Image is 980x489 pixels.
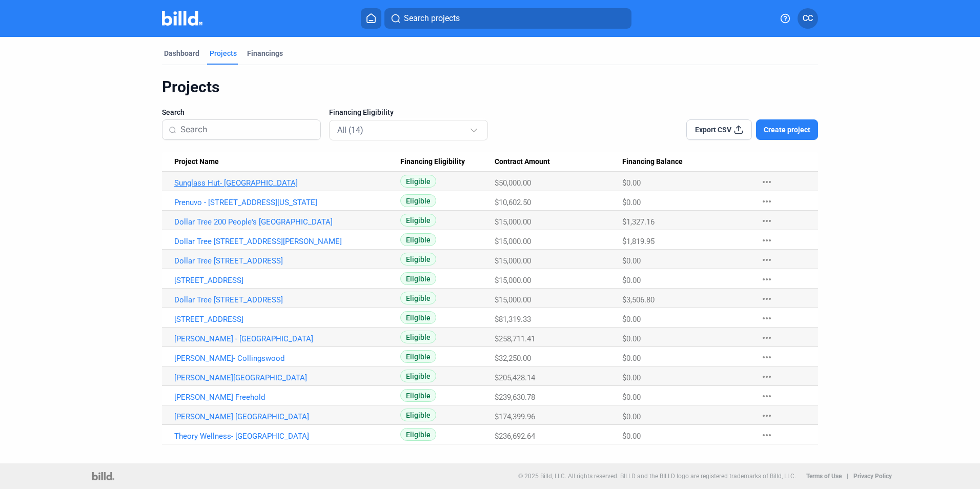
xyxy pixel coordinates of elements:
[164,48,199,58] div: Dashboard
[174,334,400,343] a: [PERSON_NAME] - [GEOGRAPHIC_DATA]
[174,295,400,304] a: Dollar Tree [STREET_ADDRESS]
[761,254,773,266] mat-icon: more_horiz
[174,315,400,324] a: [STREET_ADDRESS]
[622,237,655,246] span: $1,819.95
[400,194,436,207] span: Eligible
[761,390,773,402] mat-icon: more_horiz
[495,256,531,266] span: $15,000.00
[404,12,460,25] span: Search projects
[622,276,641,285] span: $0.00
[806,473,842,480] b: Terms of Use
[622,198,641,207] span: $0.00
[210,48,237,58] div: Projects
[761,273,773,286] mat-icon: more_horiz
[400,389,436,402] span: Eligible
[400,175,436,188] span: Eligible
[400,370,436,382] span: Eligible
[756,119,818,140] button: Create project
[495,198,531,207] span: $10,602.50
[174,256,400,266] a: Dollar Tree [STREET_ADDRESS]
[384,8,631,29] button: Search projects
[174,157,219,167] span: Project Name
[853,473,892,480] b: Privacy Policy
[761,234,773,247] mat-icon: more_horiz
[174,217,400,227] a: Dollar Tree 200 People's [GEOGRAPHIC_DATA]
[174,393,400,402] a: [PERSON_NAME] Freehold
[622,256,641,266] span: $0.00
[761,371,773,383] mat-icon: more_horiz
[622,393,641,402] span: $0.00
[174,198,400,207] a: Prenuvo - [STREET_ADDRESS][US_STATE]
[162,11,202,26] img: Billd Company Logo
[518,473,796,480] p: © 2025 Billd, LLC. All rights reserved. BILLD and the BILLD logo are registered trademarks of Bil...
[622,217,655,227] span: $1,327.16
[174,412,400,421] a: [PERSON_NAME] [GEOGRAPHIC_DATA]
[622,412,641,421] span: $0.00
[400,409,436,421] span: Eligible
[400,350,436,363] span: Eligible
[622,178,641,188] span: $0.00
[803,12,813,25] span: CC
[174,276,400,285] a: [STREET_ADDRESS]
[622,334,641,343] span: $0.00
[495,237,531,246] span: $15,000.00
[400,214,436,227] span: Eligible
[247,48,283,58] div: Financings
[174,373,400,382] a: [PERSON_NAME][GEOGRAPHIC_DATA]
[495,157,550,167] span: Contract Amount
[622,354,641,363] span: $0.00
[495,334,535,343] span: $258,711.41
[495,393,535,402] span: $239,630.78
[622,373,641,382] span: $0.00
[761,176,773,188] mat-icon: more_horiz
[622,157,750,167] div: Financing Balance
[761,429,773,441] mat-icon: more_horiz
[495,276,531,285] span: $15,000.00
[798,8,818,29] button: CC
[761,410,773,422] mat-icon: more_horiz
[174,432,400,441] a: Theory Wellness- [GEOGRAPHIC_DATA]
[495,178,531,188] span: $50,000.00
[622,157,683,167] span: Financing Balance
[400,253,436,266] span: Eligible
[495,157,622,167] div: Contract Amount
[495,354,531,363] span: $32,250.00
[761,195,773,208] mat-icon: more_horiz
[622,295,655,304] span: $3,506.80
[761,215,773,227] mat-icon: more_horiz
[162,107,185,117] span: Search
[847,473,848,480] p: |
[180,119,314,140] input: Search
[174,354,400,363] a: [PERSON_NAME]- Collingswood
[761,332,773,344] mat-icon: more_horiz
[400,272,436,285] span: Eligible
[622,432,641,441] span: $0.00
[495,432,535,441] span: $236,692.64
[174,178,400,188] a: Sunglass Hut- [GEOGRAPHIC_DATA]
[329,107,394,117] span: Financing Eligibility
[764,125,810,135] span: Create project
[400,292,436,304] span: Eligible
[174,157,400,167] div: Project Name
[400,157,465,167] span: Financing Eligibility
[686,119,752,140] button: Export CSV
[162,77,818,97] div: Projects
[337,125,363,135] mat-select-trigger: All (14)
[761,312,773,324] mat-icon: more_horiz
[174,237,400,246] a: Dollar Tree [STREET_ADDRESS][PERSON_NAME]
[495,412,535,421] span: $174,399.96
[495,295,531,304] span: $15,000.00
[400,311,436,324] span: Eligible
[495,373,535,382] span: $205,428.14
[400,157,495,167] div: Financing Eligibility
[92,472,114,480] img: logo
[761,293,773,305] mat-icon: more_horiz
[400,428,436,441] span: Eligible
[761,351,773,363] mat-icon: more_horiz
[495,217,531,227] span: $15,000.00
[622,315,641,324] span: $0.00
[400,233,436,246] span: Eligible
[400,331,436,343] span: Eligible
[495,315,531,324] span: $81,319.33
[695,125,731,135] span: Export CSV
